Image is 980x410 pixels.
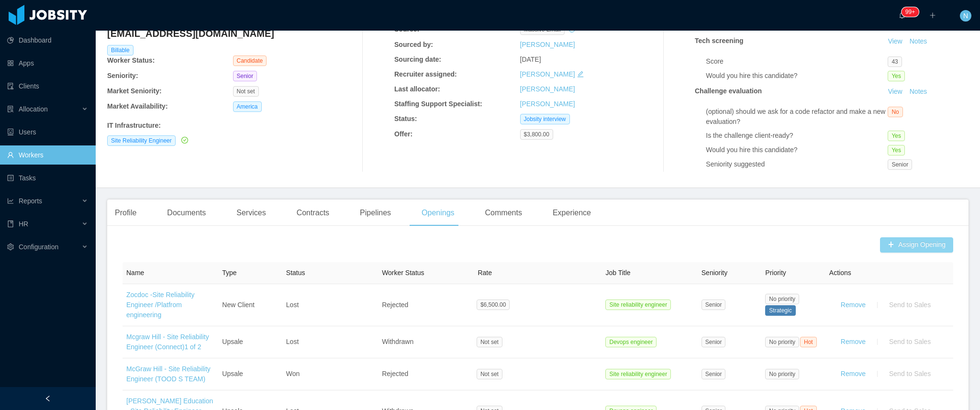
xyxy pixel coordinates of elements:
[765,337,799,347] span: No priority
[702,299,726,310] span: Senior
[695,37,744,44] strong: Tech screening
[885,88,906,95] a: View
[605,299,671,310] span: Site reliability engineer
[394,85,440,93] b: Last allocator:
[706,145,888,155] div: Would you hire this candidate?
[963,10,968,22] span: N
[695,87,762,95] strong: Challenge evaluation
[414,199,462,226] div: Openings
[7,145,88,165] a: icon: userWorkers
[394,115,417,122] b: Status:
[833,366,873,382] button: Remove
[902,7,919,17] sup: 1652
[394,55,441,63] b: Sourcing date:
[880,237,953,253] button: icon: plusAssign Opening
[7,244,14,250] i: icon: setting
[706,131,888,141] div: Is the challenge client-ready?
[107,56,155,64] b: Worker Status:
[107,72,138,79] b: Seniority:
[233,71,257,81] span: Senior
[181,137,188,144] i: icon: check-circle
[233,86,259,97] span: Not set
[218,284,282,326] td: New Client
[929,12,936,19] i: icon: plus
[702,269,727,277] span: Seniority
[765,269,786,277] span: Priority
[477,299,510,310] span: $6,500.00
[545,199,599,226] div: Experience
[286,301,299,309] span: Lost
[478,199,530,226] div: Comments
[19,197,42,205] span: Reports
[881,334,938,350] button: Send to Sales
[605,369,671,379] span: Site reliability engineer
[906,36,931,47] button: Notes
[107,102,168,110] b: Market Availability:
[765,305,795,316] span: Strategic
[605,337,657,347] span: Devops engineer
[520,41,575,48] a: [PERSON_NAME]
[394,41,433,48] b: Sourced by:
[7,54,88,73] a: icon: appstoreApps
[382,269,424,277] span: Worker Status
[520,85,575,93] a: [PERSON_NAME]
[702,369,726,379] span: Senior
[352,199,399,226] div: Pipelines
[520,129,553,140] span: $3,800.00
[881,297,938,312] button: Send to Sales
[7,198,14,204] i: icon: line-chart
[906,86,931,98] button: Notes
[800,337,817,347] span: Hot
[7,221,14,227] i: icon: book
[706,159,888,169] div: Seniority suggested
[765,369,799,379] span: No priority
[7,106,14,112] i: icon: solution
[706,71,888,81] div: Would you hire this candidate?
[702,337,726,347] span: Senior
[286,370,300,377] span: Won
[888,56,902,67] span: 43
[19,105,48,113] span: Allocation
[605,269,630,277] span: Job Title
[520,55,541,63] span: [DATE]
[577,71,584,78] i: icon: edit
[233,101,262,112] span: America
[382,370,408,377] span: Rejected
[229,199,273,226] div: Services
[19,243,58,251] span: Configuration
[289,199,337,226] div: Contracts
[477,369,502,379] span: Not set
[478,269,492,277] span: Rate
[107,27,358,40] h4: [EMAIL_ADDRESS][DOMAIN_NAME]
[107,87,162,95] b: Market Seniority:
[7,168,88,188] a: icon: profileTasks
[7,77,88,96] a: icon: auditClients
[126,365,211,383] a: McGraw Hill - Site Reliability Engineer (TOOD S TEAM)
[885,37,906,45] a: View
[394,100,482,108] b: Staffing Support Specialist:
[286,269,305,277] span: Status
[286,338,299,345] span: Lost
[7,122,88,142] a: icon: robotUsers
[520,100,575,108] a: [PERSON_NAME]
[179,136,188,144] a: icon: check-circle
[107,122,161,129] b: IT Infrastructure :
[19,220,28,228] span: HR
[394,70,457,78] b: Recruiter assigned:
[382,301,408,309] span: Rejected
[706,107,888,127] div: (optional) should we ask for a code refactor and make a new evaluation?
[7,31,88,50] a: icon: pie-chartDashboard
[233,55,267,66] span: Candidate
[888,71,905,81] span: Yes
[159,199,213,226] div: Documents
[829,269,851,277] span: Actions
[706,56,888,66] div: Score
[126,269,144,277] span: Name
[218,358,282,390] td: Upsale
[222,269,236,277] span: Type
[126,291,194,319] a: Zocdoc -Site Reliability Engineer /Platfrom engineering
[888,159,912,170] span: Senior
[382,338,413,345] span: Withdrawn
[107,199,144,226] div: Profile
[218,326,282,358] td: Upsale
